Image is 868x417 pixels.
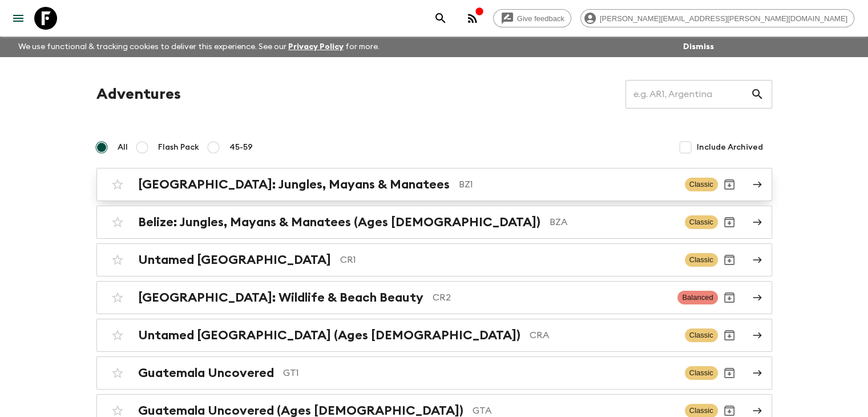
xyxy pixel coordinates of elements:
[685,178,718,191] span: Classic
[96,243,772,276] a: Untamed [GEOGRAPHIC_DATA]CR1ClassicArchive
[685,215,718,229] span: Classic
[697,142,763,153] span: Include Archived
[138,328,520,343] h2: Untamed [GEOGRAPHIC_DATA] (Ages [DEMOGRAPHIC_DATA])
[7,7,30,30] button: menu
[229,142,253,153] span: 45-59
[459,178,676,191] p: BZ1
[718,324,741,347] button: Archive
[718,211,741,234] button: Archive
[138,366,274,380] h2: Guatemala Uncovered
[96,319,772,352] a: Untamed [GEOGRAPHIC_DATA] (Ages [DEMOGRAPHIC_DATA])CRAClassicArchive
[14,37,384,57] p: We use functional & tracking cookies to deliver this experience. See our for more.
[685,253,718,267] span: Classic
[718,286,741,309] button: Archive
[340,253,676,267] p: CR1
[96,168,772,201] a: [GEOGRAPHIC_DATA]: Jungles, Mayans & ManateesBZ1ClassicArchive
[594,14,854,23] span: [PERSON_NAME][EMAIL_ADDRESS][PERSON_NAME][DOMAIN_NAME]
[718,173,741,196] button: Archive
[96,281,772,314] a: [GEOGRAPHIC_DATA]: Wildlife & Beach BeautyCR2BalancedArchive
[118,142,128,153] span: All
[429,7,452,30] button: search adventures
[493,9,571,27] a: Give feedback
[138,215,540,230] h2: Belize: Jungles, Mayans & Manatees (Ages [DEMOGRAPHIC_DATA])
[138,252,331,267] h2: Untamed [GEOGRAPHIC_DATA]
[677,291,717,304] span: Balanced
[138,290,423,305] h2: [GEOGRAPHIC_DATA]: Wildlife & Beach Beauty
[433,291,669,304] p: CR2
[550,215,676,229] p: BZA
[685,328,718,342] span: Classic
[625,78,750,110] input: e.g. AR1, Argentina
[283,366,676,380] p: GT1
[288,43,344,51] a: Privacy Policy
[718,362,741,384] button: Archive
[680,39,717,55] button: Dismiss
[718,248,741,271] button: Archive
[96,83,181,106] h1: Adventures
[138,177,450,192] h2: [GEOGRAPHIC_DATA]: Jungles, Mayans & Manatees
[530,328,676,342] p: CRA
[511,14,571,23] span: Give feedback
[96,206,772,239] a: Belize: Jungles, Mayans & Manatees (Ages [DEMOGRAPHIC_DATA])BZAClassicArchive
[96,356,772,390] a: Guatemala UncoveredGT1ClassicArchive
[580,9,854,27] div: [PERSON_NAME][EMAIL_ADDRESS][PERSON_NAME][DOMAIN_NAME]
[685,366,718,380] span: Classic
[158,142,199,153] span: Flash Pack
